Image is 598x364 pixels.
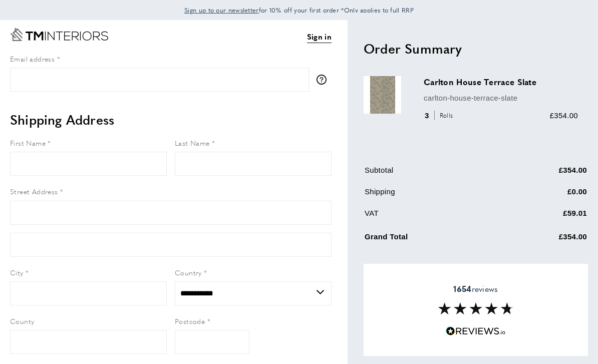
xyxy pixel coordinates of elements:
[184,6,259,15] span: Sign up to our newsletter
[10,316,34,326] span: County
[453,284,498,294] span: reviews
[500,164,587,184] td: £354.00
[175,316,205,326] span: Postcode
[424,92,578,104] p: carlton-house-terrace-slate
[500,186,587,205] td: £0.00
[424,110,456,122] div: 3
[434,111,456,120] span: Rolls
[364,76,401,114] img: Carlton House Terrace Slate
[365,164,499,184] td: Subtotal
[365,186,499,205] td: Shipping
[500,207,587,227] td: £59.01
[424,76,578,88] h3: Carlton House Terrace Slate
[184,5,259,15] a: Sign up to our newsletter
[365,229,499,250] td: Grand Total
[10,267,24,277] span: City
[446,326,506,336] img: Reviews.io 5 stars
[550,111,578,120] span: £354.00
[500,229,587,250] td: £354.00
[184,6,414,15] span: for 10% off your first order *Only applies to full RRP
[317,75,332,85] button: More information
[10,138,46,148] span: First Name
[364,40,588,58] h2: Order Summary
[10,111,332,129] h2: Shipping Address
[175,138,210,148] span: Last Name
[10,28,108,41] a: Go to Home page
[365,207,499,227] td: VAT
[10,186,58,196] span: Street Address
[453,283,471,294] strong: 1654
[307,31,332,43] a: Sign in
[10,54,55,64] span: Email address
[438,302,513,314] img: Reviews section
[175,267,202,277] span: Country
